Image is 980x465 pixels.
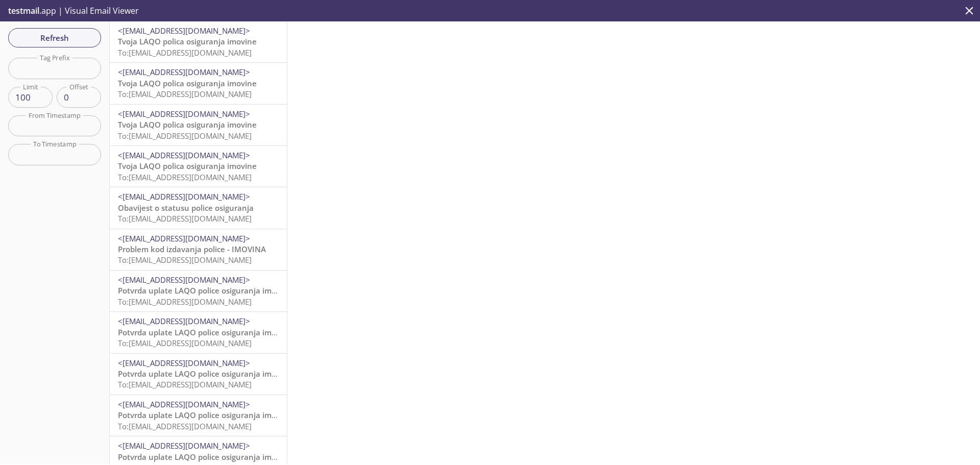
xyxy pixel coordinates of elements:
[110,271,287,311] div: <[EMAIL_ADDRESS][DOMAIN_NAME]>Potvrda uplate LAQO police osiguranja imovineTo:[EMAIL_ADDRESS][DOM...
[110,229,287,270] div: <[EMAIL_ADDRESS][DOMAIN_NAME]>Problem kod izdavanja police - IMOVINATo:[EMAIL_ADDRESS][DOMAIN_NAME]
[118,452,292,462] span: Potvrda uplate LAQO police osiguranja imovine
[118,213,252,224] span: To: [EMAIL_ADDRESS][DOMAIN_NAME]
[110,395,287,436] div: <[EMAIL_ADDRESS][DOMAIN_NAME]>Potvrda uplate LAQO police osiguranja imovineTo:[EMAIL_ADDRESS][DOM...
[118,89,252,99] span: To: [EMAIL_ADDRESS][DOMAIN_NAME]
[118,191,250,202] span: <[EMAIL_ADDRESS][DOMAIN_NAME]>
[118,255,252,265] span: To: [EMAIL_ADDRESS][DOMAIN_NAME]
[118,275,250,285] span: <[EMAIL_ADDRESS][DOMAIN_NAME]>
[118,358,250,368] span: <[EMAIL_ADDRESS][DOMAIN_NAME]>
[118,161,257,171] span: Tvoja LAQO polica osiguranja imovine
[118,285,292,296] span: Potvrda uplate LAQO police osiguranja imovine
[118,316,250,326] span: <[EMAIL_ADDRESS][DOMAIN_NAME]>
[118,47,252,58] span: To: [EMAIL_ADDRESS][DOMAIN_NAME]
[118,379,252,389] span: To: [EMAIL_ADDRESS][DOMAIN_NAME]
[118,327,292,337] span: Potvrda uplate LAQO police osiguranja imovine
[118,244,266,254] span: Problem kod izdavanja police - IMOVINA
[118,131,252,141] span: To: [EMAIL_ADDRESS][DOMAIN_NAME]
[118,410,292,420] span: Potvrda uplate LAQO police osiguranja imovine
[8,5,39,16] span: testmail
[110,146,287,187] div: <[EMAIL_ADDRESS][DOMAIN_NAME]>Tvoja LAQO polica osiguranja imovineTo:[EMAIL_ADDRESS][DOMAIN_NAME]
[118,338,252,348] span: To: [EMAIL_ADDRESS][DOMAIN_NAME]
[110,354,287,395] div: <[EMAIL_ADDRESS][DOMAIN_NAME]>Potvrda uplate LAQO police osiguranja imovineTo:[EMAIL_ADDRESS][DOM...
[118,150,250,160] span: <[EMAIL_ADDRESS][DOMAIN_NAME]>
[110,105,287,145] div: <[EMAIL_ADDRESS][DOMAIN_NAME]>Tvoja LAQO polica osiguranja imovineTo:[EMAIL_ADDRESS][DOMAIN_NAME]
[16,31,93,44] span: Refresh
[118,399,250,409] span: <[EMAIL_ADDRESS][DOMAIN_NAME]>
[8,28,101,47] button: Refresh
[110,21,287,62] div: <[EMAIL_ADDRESS][DOMAIN_NAME]>Tvoja LAQO polica osiguranja imovineTo:[EMAIL_ADDRESS][DOMAIN_NAME]
[118,26,250,36] span: <[EMAIL_ADDRESS][DOMAIN_NAME]>
[110,63,287,104] div: <[EMAIL_ADDRESS][DOMAIN_NAME]>Tvoja LAQO polica osiguranja imovineTo:[EMAIL_ADDRESS][DOMAIN_NAME]
[118,109,250,119] span: <[EMAIL_ADDRESS][DOMAIN_NAME]>
[118,297,252,307] span: To: [EMAIL_ADDRESS][DOMAIN_NAME]
[110,312,287,353] div: <[EMAIL_ADDRESS][DOMAIN_NAME]>Potvrda uplate LAQO police osiguranja imovineTo:[EMAIL_ADDRESS][DOM...
[118,36,257,46] span: Tvoja LAQO polica osiguranja imovine
[118,78,257,88] span: Tvoja LAQO polica osiguranja imovine
[118,119,257,130] span: Tvoja LAQO polica osiguranja imovine
[118,440,250,451] span: <[EMAIL_ADDRESS][DOMAIN_NAME]>
[118,67,250,77] span: <[EMAIL_ADDRESS][DOMAIN_NAME]>
[118,203,254,213] span: Obavijest o statusu police osiguranja
[118,369,292,379] span: Potvrda uplate LAQO police osiguranja imovine
[110,187,287,228] div: <[EMAIL_ADDRESS][DOMAIN_NAME]>Obavijest o statusu police osiguranjaTo:[EMAIL_ADDRESS][DOMAIN_NAME]
[118,421,252,431] span: To: [EMAIL_ADDRESS][DOMAIN_NAME]
[118,233,250,243] span: <[EMAIL_ADDRESS][DOMAIN_NAME]>
[118,172,252,182] span: To: [EMAIL_ADDRESS][DOMAIN_NAME]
